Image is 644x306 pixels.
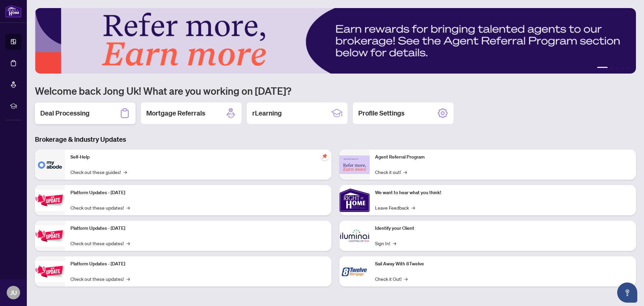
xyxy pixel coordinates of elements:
[375,204,415,211] a: Leave Feedback→
[35,261,65,282] img: Platform Updates - June 23, 2025
[375,275,408,282] a: Check it Out!→
[126,239,130,247] span: →
[393,239,396,247] span: →
[35,84,636,97] h1: Welcome back Jong Uk! What are you working on [DATE]?
[339,156,370,174] img: Agent Referral Program
[126,204,130,211] span: →
[610,67,613,70] button: 2
[70,225,326,232] p: Platform Updates - [DATE]
[621,67,624,70] button: 4
[70,260,326,268] p: Platform Updates - [DATE]
[375,225,631,232] p: Identify your Client
[10,288,17,297] span: JU
[412,204,415,211] span: →
[70,204,130,211] a: Check out these updates!→
[70,239,130,247] a: Check out these updates!→
[5,5,21,17] img: logo
[375,239,396,247] a: Sign In!→
[35,190,65,211] img: Platform Updates - July 21, 2025
[339,221,370,251] img: Identify your Client
[404,275,408,282] span: →
[126,275,130,282] span: →
[617,282,637,303] button: Open asap
[146,108,205,118] h2: Mortgage Referrals
[123,168,127,176] span: →
[375,154,631,161] p: Agent Referral Program
[70,168,127,176] a: Check out these guides!→
[70,275,130,282] a: Check out these updates!→
[339,185,370,215] img: We want to hear what you think!
[375,260,631,268] p: Sail Away With 8Twelve
[40,108,90,118] h2: Deal Processing
[35,135,636,144] h3: Brokerage & Industry Updates
[375,189,631,196] p: We want to hear what you think!
[404,168,407,176] span: →
[627,67,629,70] button: 5
[616,67,619,70] button: 3
[321,152,329,160] span: pushpin
[35,225,65,247] img: Platform Updates - July 8, 2025
[70,189,326,196] p: Platform Updates - [DATE]
[597,67,608,70] button: 1
[35,8,636,74] img: Slide 0
[375,168,407,176] a: Check it out!→
[339,256,370,287] img: Sail Away With 8Twelve
[358,108,405,118] h2: Profile Settings
[70,154,326,161] p: Self-Help
[35,149,65,180] img: Self-Help
[252,108,282,118] h2: rLearning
